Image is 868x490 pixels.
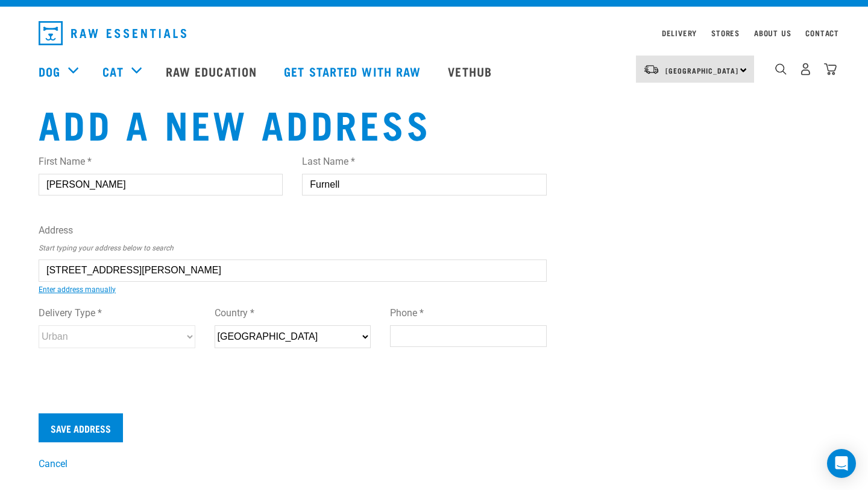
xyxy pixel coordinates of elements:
[102,62,123,80] a: Cat
[39,243,547,253] p: Start typing your address below to search
[775,63,787,75] img: home-icon-1@2x.png
[643,64,659,75] img: van-moving.png
[805,31,839,35] a: Contact
[29,16,839,50] nav: dropdown navigation
[662,31,697,35] a: Delivery
[754,31,791,35] a: About Us
[39,101,547,145] h1: Add a new address
[827,449,856,478] div: Open Intercom Messenger
[39,413,123,442] input: Save Address
[39,306,195,320] label: Delivery Type *
[39,285,116,294] a: Enter address manually
[390,306,547,320] label: Phone *
[39,458,68,469] a: Cancel
[711,31,740,35] a: Stores
[824,63,837,75] img: home-icon@2x.png
[39,62,60,80] a: Dog
[154,47,272,95] a: Raw Education
[39,259,547,281] input: e.g. 21 Example Street, Suburb, City
[39,21,186,45] img: Raw Essentials Logo
[39,223,547,238] label: Address
[272,47,436,95] a: Get started with Raw
[799,63,812,75] img: user.png
[436,47,507,95] a: Vethub
[302,154,546,169] label: Last Name *
[665,68,738,72] span: [GEOGRAPHIC_DATA]
[39,154,283,169] label: First Name *
[215,306,371,320] label: Country *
